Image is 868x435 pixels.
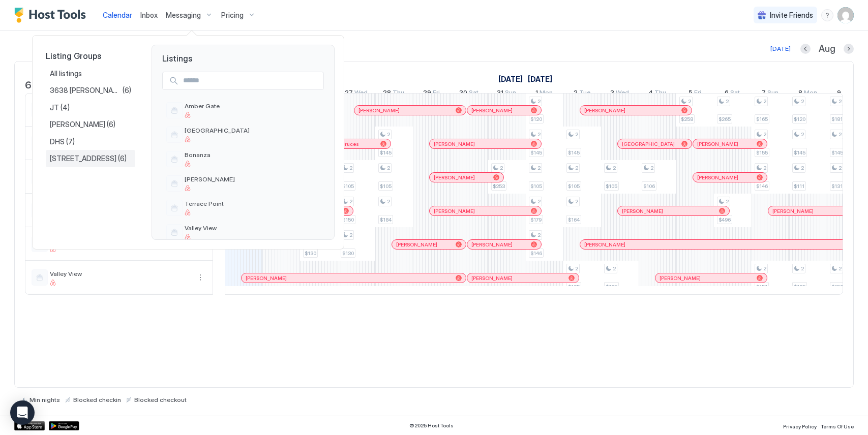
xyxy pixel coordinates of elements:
span: Listing Groups [46,51,135,61]
span: (4) [61,103,70,112]
span: [GEOGRAPHIC_DATA] [185,127,320,134]
span: (6) [123,86,131,95]
span: (6) [107,120,115,129]
span: [PERSON_NAME] [50,120,107,129]
span: Listings [152,45,334,64]
span: Amber Gate [185,102,320,110]
span: 3638 [PERSON_NAME] [50,86,123,95]
span: All listings [50,69,83,78]
span: JT [50,103,61,112]
span: DHS [50,137,66,146]
span: Bonanza [185,151,320,159]
span: [STREET_ADDRESS] [50,154,118,163]
input: Input Field [179,72,323,89]
span: (6) [118,154,127,163]
span: Valley View [185,224,320,232]
div: Open Intercom Messenger [10,400,35,425]
span: (7) [66,137,75,146]
span: [PERSON_NAME] [185,175,320,183]
span: Terrace Point [185,200,320,207]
